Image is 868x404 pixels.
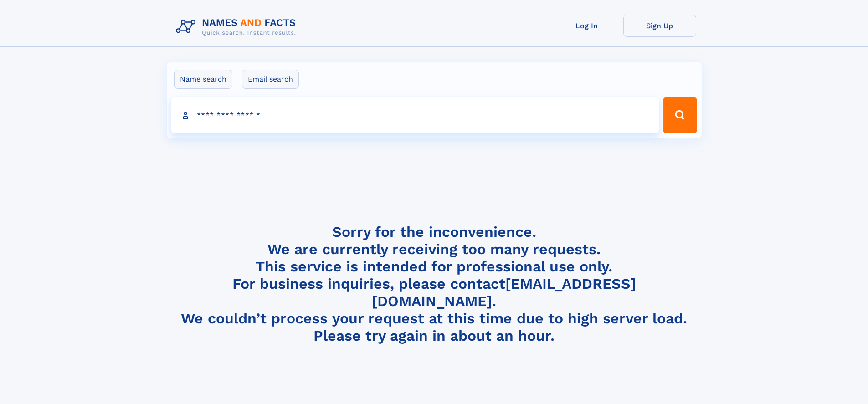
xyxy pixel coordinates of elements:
[623,15,696,37] a: Sign Up
[174,70,232,89] label: Name search
[372,275,636,310] a: [EMAIL_ADDRESS][DOMAIN_NAME]
[663,97,697,133] button: Search Button
[172,223,696,345] h4: Sorry for the inconvenience. We are currently receiving too many requests. This service is intend...
[171,97,659,133] input: search input
[172,15,303,39] img: Logo Names and Facts
[550,15,623,37] a: Log In
[242,70,299,89] label: Email search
